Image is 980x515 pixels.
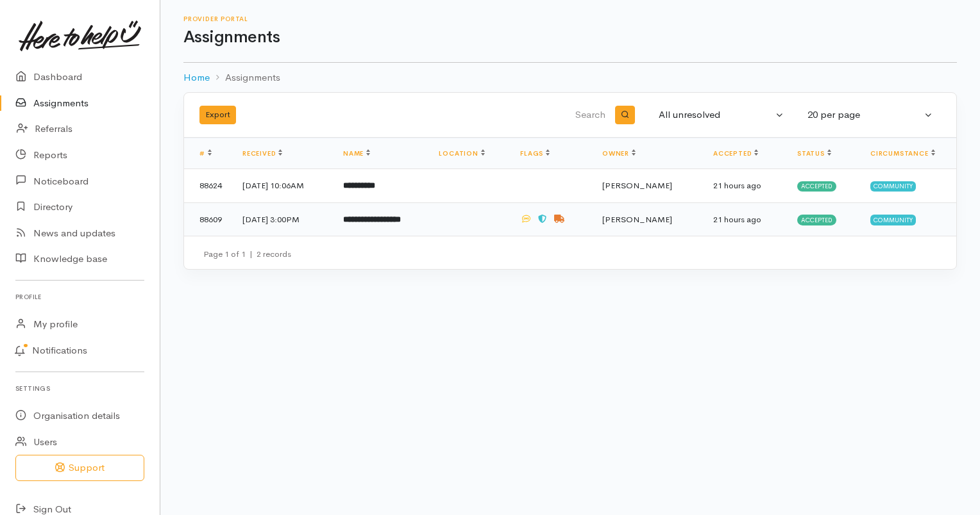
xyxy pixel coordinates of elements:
h6: Provider Portal [183,15,957,22]
a: Location [439,149,484,158]
input: Search [425,100,608,131]
button: 20 per page [800,102,941,127]
a: Received [242,149,282,158]
a: Name [343,149,370,158]
span: | [249,249,253,259]
button: Export [199,106,236,124]
span: Community [870,215,916,225]
div: 20 per page [807,108,922,122]
span: [PERSON_NAME] [602,214,672,225]
a: Circumstance [870,149,935,158]
td: [DATE] 3:00PM [232,202,333,236]
a: Owner [602,149,636,158]
h1: Assignments [183,28,957,47]
span: Community [870,181,916,192]
h6: Settings [15,380,144,397]
td: [DATE] 10:06AM [232,169,333,203]
time: 21 hours ago [713,214,761,225]
td: 88624 [184,169,232,203]
a: Flags [520,149,550,158]
span: [PERSON_NAME] [602,180,672,191]
a: Status [797,149,831,158]
a: Home [183,70,210,85]
time: 21 hours ago [713,180,761,191]
span: Accepted [797,215,836,225]
td: 88609 [184,202,232,236]
h6: Profile [15,288,144,306]
div: All unresolved [659,108,773,122]
nav: breadcrumb [183,63,957,93]
a: # [199,149,212,158]
button: Support [15,455,144,481]
span: Accepted [797,181,836,192]
button: All unresolved [651,102,792,127]
small: Page 1 of 1 2 records [203,249,291,259]
li: Assignments [210,70,280,85]
a: Accepted [713,149,758,158]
